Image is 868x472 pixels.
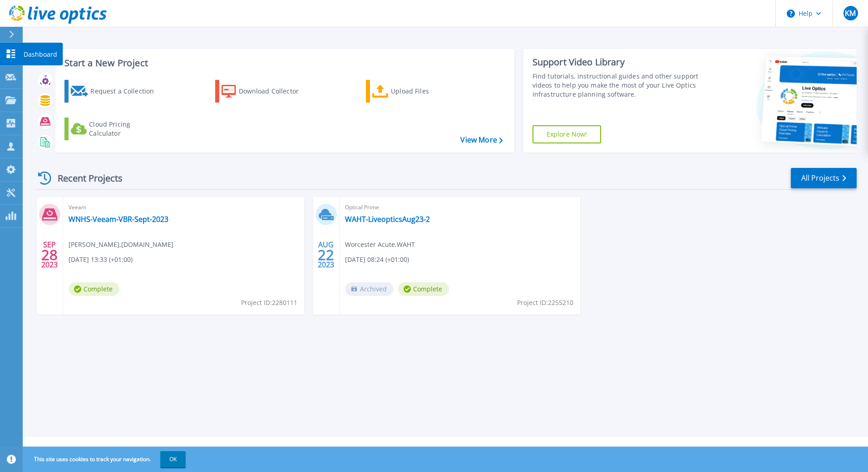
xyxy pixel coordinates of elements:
span: KM [845,10,856,17]
a: All Projects [791,168,857,188]
a: Request a Collection [64,80,166,103]
a: Cloud Pricing Calculator [64,118,166,140]
span: Veeam [69,202,299,212]
div: SEP 2023 [41,238,58,271]
span: This site uses cookies to track your navigation. [25,451,186,467]
div: Download Collector [239,82,311,100]
span: [PERSON_NAME] , [DOMAIN_NAME] [69,240,173,250]
span: [DATE] 08:24 (+01:00) [345,255,409,265]
span: Archived [345,282,394,296]
a: Upload Files [366,80,467,103]
button: OK [160,451,186,467]
span: [DATE] 13:33 (+01:00) [69,255,133,265]
a: Download Collector [215,80,316,103]
span: Complete [398,282,449,296]
div: Support Video Library [533,56,702,68]
h3: Start a New Project [64,58,503,68]
span: Project ID: 2255210 [517,298,573,308]
span: Complete [69,282,119,296]
span: 22 [318,251,334,259]
div: Recent Projects [35,167,135,189]
div: Find tutorials, instructional guides and other support videos to help you make the most of your L... [533,72,702,99]
a: Explore Now! [533,125,602,143]
span: Worcester Acute , WAHT [345,240,415,250]
span: Project ID: 2280111 [241,298,297,308]
span: 28 [41,251,58,259]
a: WAHT-LiveopticsAug23-2 [345,215,430,224]
span: Optical Prime [345,202,575,212]
div: Request a Collection [90,82,163,100]
a: View More [460,136,503,144]
a: WNHS-Veeam-VBR-Sept-2023 [69,215,168,224]
div: AUG 2023 [317,238,335,271]
div: Cloud Pricing Calculator [89,120,162,138]
p: Dashboard [24,43,57,66]
div: Upload Files [391,82,464,100]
